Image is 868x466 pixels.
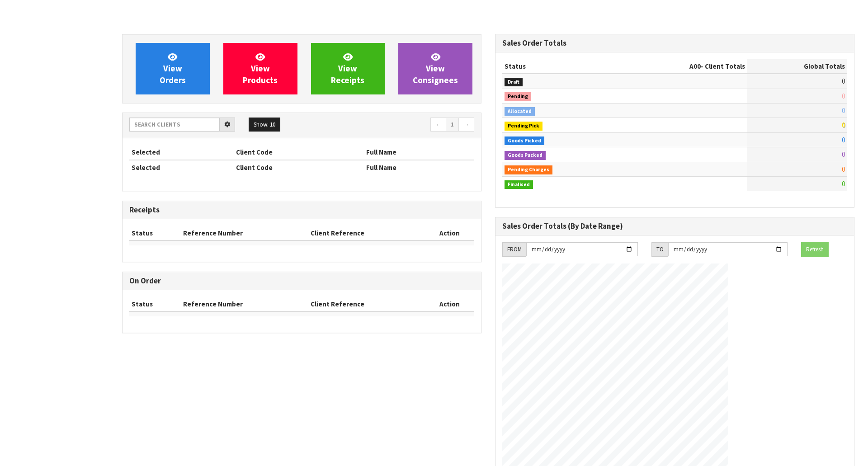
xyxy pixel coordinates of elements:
div: FROM [502,242,526,257]
a: ViewOrders [136,43,210,94]
th: Status [502,59,616,74]
span: View Receipts [331,52,364,85]
span: View Products [243,52,278,85]
th: Client Code [234,160,364,174]
th: Full Name [364,145,474,160]
th: Status [129,297,181,311]
span: A00 [689,62,701,71]
th: Client Code [234,145,364,160]
th: Client Reference [308,226,425,240]
span: 0 [842,150,845,159]
span: 0 [842,92,845,100]
nav: Page navigation [308,118,474,133]
span: Goods Picked [505,137,544,146]
a: → [458,118,474,132]
span: Allocated [505,107,535,116]
span: Pending Charges [505,165,552,174]
th: Status [129,226,181,240]
th: Reference Number [181,226,309,240]
th: Selected [129,160,234,174]
span: 0 [842,179,845,188]
span: Pending [505,92,531,101]
span: 0 [842,77,845,85]
a: ViewConsignees [398,43,472,94]
a: ViewProducts [223,43,297,94]
th: Action [425,226,474,240]
span: Draft [505,78,523,87]
span: 0 [842,121,845,129]
span: Pending Pick [505,122,542,131]
th: Action [425,297,474,311]
th: Reference Number [181,297,309,311]
span: 0 [842,106,845,115]
h3: Receipts [129,206,474,214]
th: Global Totals [747,59,847,74]
h3: On Order [129,277,474,285]
span: View Consignees [413,52,458,85]
h3: Sales Order Totals [502,39,847,47]
h3: Sales Order Totals (By Date Range) [502,222,847,231]
span: 0 [842,165,845,174]
span: View Orders [160,52,186,85]
button: Refresh [801,242,829,257]
th: Full Name [364,160,474,174]
div: TO [651,242,668,257]
a: ViewReceipts [311,43,385,94]
span: Finalised [505,180,533,189]
th: Selected [129,145,234,160]
input: Search clients [129,118,220,132]
th: Client Reference [308,297,425,311]
span: Goods Packed [505,151,546,160]
button: Show: 10 [249,118,280,132]
a: 1 [446,118,459,132]
a: ← [430,118,446,132]
th: - Client Totals [616,59,747,74]
span: 0 [842,136,845,144]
